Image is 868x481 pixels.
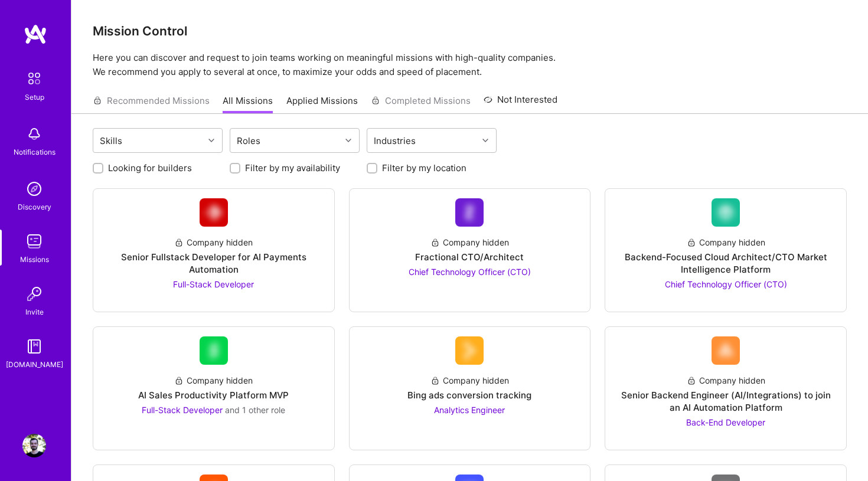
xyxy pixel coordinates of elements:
[19,434,49,457] a: User Avatar
[615,251,837,276] div: Backend-Focused Cloud Architect/CTO Market Intelligence Platform
[25,306,44,318] div: Invite
[430,236,509,248] div: Company hidden
[200,198,228,227] img: Company Logo
[208,138,214,143] i: icon Chevron
[286,94,358,114] a: Applied Missions
[103,198,325,302] a: Company LogoCompany hiddenSenior Fullstack Developer for AI Payments AutomationFull-Stack Developer
[200,336,228,365] img: Company Logo
[359,198,581,302] a: Company LogoCompany hiddenFractional CTO/ArchitectChief Technology Officer (CTO)
[22,434,46,457] img: User Avatar
[484,93,557,114] a: Not Interested
[25,91,44,103] div: Setup
[93,51,847,79] p: Here you can discover and request to join teams working on meaningful missions with high-quality ...
[223,94,273,114] a: All Missions
[615,198,837,302] a: Company LogoCompany hiddenBackend-Focused Cloud Architect/CTO Market Intelligence PlatformChief T...
[234,132,263,149] div: Roles
[97,132,125,149] div: Skills
[455,336,484,365] img: Company Logo
[225,405,285,415] span: and 1 other role
[174,374,253,387] div: Company hidden
[22,177,46,201] img: discovery
[22,66,47,91] img: setup
[6,358,63,371] div: [DOMAIN_NAME]
[407,389,531,401] div: Bing ads conversion tracking
[409,267,531,277] span: Chief Technology Officer (CTO)
[687,236,765,248] div: Company hidden
[665,279,787,289] span: Chief Technology Officer (CTO)
[615,389,837,414] div: Senior Backend Engineer (AI/Integrations) to join an AI Automation Platform
[22,230,46,253] img: teamwork
[430,374,509,387] div: Company hidden
[22,122,46,146] img: bell
[359,336,581,440] a: Company LogoCompany hiddenBing ads conversion trackingAnalytics Engineer
[93,24,847,38] h3: Mission Control
[22,335,46,358] img: guide book
[245,162,340,174] label: Filter by my availability
[174,236,253,248] div: Company hidden
[138,389,289,401] div: AI Sales Productivity Platform MVP
[20,253,49,266] div: Missions
[455,198,484,227] img: Company Logo
[103,251,325,276] div: Senior Fullstack Developer for AI Payments Automation
[22,282,46,306] img: Invite
[382,162,466,174] label: Filter by my location
[687,374,765,387] div: Company hidden
[142,405,223,415] span: Full-Stack Developer
[712,198,740,227] img: Company Logo
[371,132,419,149] div: Industries
[482,138,488,143] i: icon Chevron
[434,405,505,415] span: Analytics Engineer
[108,162,192,174] label: Looking for builders
[103,336,325,440] a: Company LogoCompany hiddenAI Sales Productivity Platform MVPFull-Stack Developer and 1 other role
[24,24,47,45] img: logo
[615,336,837,440] a: Company LogoCompany hiddenSenior Backend Engineer (AI/Integrations) to join an AI Automation Plat...
[173,279,254,289] span: Full-Stack Developer
[14,146,56,158] div: Notifications
[415,251,524,263] div: Fractional CTO/Architect
[18,201,51,213] div: Discovery
[712,336,740,365] img: Company Logo
[345,138,351,143] i: icon Chevron
[686,417,765,427] span: Back-End Developer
